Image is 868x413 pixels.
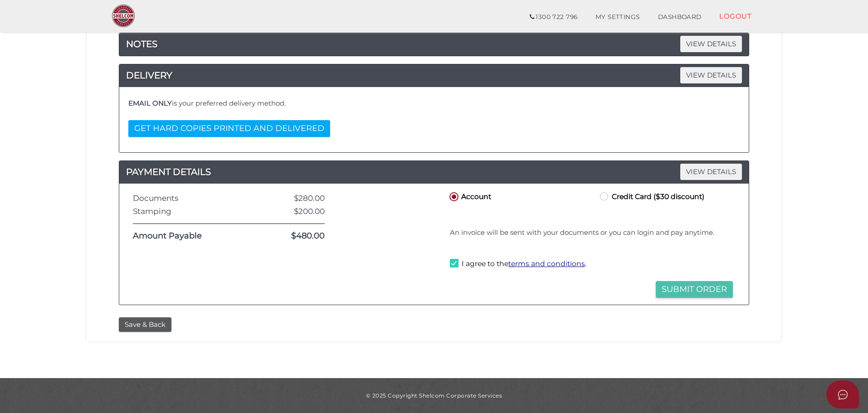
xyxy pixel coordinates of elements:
[586,8,649,26] a: MY SETTINGS
[598,190,704,202] label: Credit Card ($30 discount)
[128,99,172,107] b: EMAIL ONLY
[126,194,258,203] div: Documents
[119,165,749,179] a: PAYMENT DETAILSVIEW DETAILS
[521,8,586,26] a: 1300 722 796
[826,380,859,408] button: Open asap
[126,207,258,216] div: Stamping
[258,232,332,241] div: $480.00
[258,194,332,203] div: $280.00
[680,36,742,52] span: VIEW DETAILS
[119,37,749,51] h4: NOTES
[448,190,491,202] label: Account
[128,100,740,107] h4: is your preferred delivery method.
[126,232,258,241] div: Amount Payable
[680,67,742,83] span: VIEW DETAILS
[94,392,774,399] div: © 2025 Copyright Shelcom Corporate Services
[119,68,749,83] h4: DELIVERY
[649,8,711,26] a: DASHBOARD
[680,164,742,180] span: VIEW DETAILS
[508,259,585,268] a: terms and conditions
[656,281,733,298] button: Submit Order
[119,317,171,332] button: Save & Back
[128,120,330,137] button: GET HARD COPIES PRINTED AND DELIVERED
[450,229,733,237] h4: An invoice will be sent with your documents or you can login and pay anytime.
[258,207,332,216] div: $200.00
[710,7,761,25] a: LOGOUT
[119,68,749,83] a: DELIVERYVIEW DETAILS
[450,259,586,270] label: I agree to the .
[119,37,749,51] a: NOTESVIEW DETAILS
[119,165,749,179] h4: PAYMENT DETAILS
